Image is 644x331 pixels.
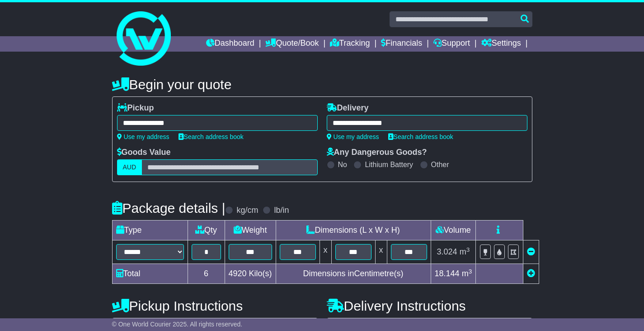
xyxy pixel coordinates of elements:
[327,103,369,113] label: Delivery
[117,103,154,113] label: Pickup
[433,36,470,52] a: Support
[117,133,169,140] a: Use my address
[206,36,254,52] a: Dashboard
[431,160,449,169] label: Other
[437,247,457,256] span: 3.024
[327,133,379,140] a: Use my address
[388,133,453,140] a: Search address book
[481,36,521,52] a: Settings
[225,221,276,240] td: Weight
[112,264,188,284] td: Total
[320,240,331,264] td: x
[375,240,387,264] td: x
[112,221,188,240] td: Type
[112,201,226,216] h4: Package details |
[229,269,247,278] span: 4920
[431,221,476,240] td: Volume
[274,206,289,216] label: lb/in
[365,160,413,169] label: Lithium Battery
[188,264,225,284] td: 6
[460,247,470,256] span: m
[466,246,470,253] sup: 3
[527,247,535,256] a: Remove this item
[112,321,243,328] span: © One World Courier 2025. All rights reserved.
[469,268,472,275] sup: 3
[327,298,532,313] h4: Delivery Instructions
[236,206,258,216] label: kg/cm
[112,77,532,92] h4: Begin your quote
[435,269,460,278] span: 18.144
[117,148,171,158] label: Goods Value
[179,133,244,140] a: Search address book
[462,269,472,278] span: m
[112,298,318,313] h4: Pickup Instructions
[338,160,347,169] label: No
[327,148,427,158] label: Any Dangerous Goods?
[225,264,276,284] td: Kilo(s)
[527,269,535,278] a: Add new item
[276,264,431,284] td: Dimensions in Centimetre(s)
[117,159,142,175] label: AUD
[381,36,422,52] a: Financials
[276,221,431,240] td: Dimensions (L x W x H)
[330,36,370,52] a: Tracking
[265,36,319,52] a: Quote/Book
[188,221,225,240] td: Qty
